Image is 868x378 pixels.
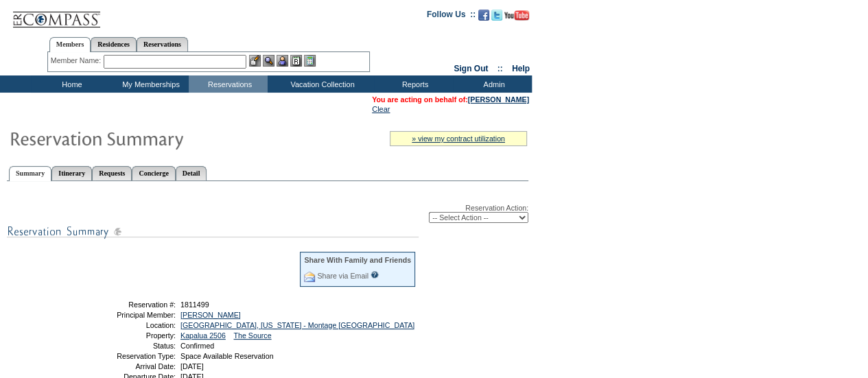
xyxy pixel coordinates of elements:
td: Vacation Collection [268,75,374,93]
a: Residences [91,37,137,51]
a: [PERSON_NAME] [180,311,241,319]
a: Summary [9,166,51,181]
td: Admin [453,75,532,93]
td: Reports [374,75,453,93]
a: [PERSON_NAME] [468,95,529,104]
img: Follow us on Twitter [491,10,502,21]
img: View [263,55,274,67]
a: Kapalua 2506 [180,331,226,340]
a: Members [49,37,91,52]
img: Reservations [290,55,302,67]
span: Space Available Reservation [180,352,273,360]
a: » view my contract utilization [412,134,505,143]
td: Arrival Date: [78,362,176,370]
span: [DATE] [180,362,204,370]
img: subTtlResSummary.gif [7,223,419,240]
a: Requests [92,166,132,180]
td: Reservation #: [78,300,176,309]
div: Reservation Action: [7,204,528,223]
a: Become our fan on Facebook [478,14,489,22]
a: Subscribe to our YouTube Channel [504,14,529,22]
div: Share With Family and Friends [304,256,411,264]
td: Location: [78,321,176,329]
a: Itinerary [51,166,92,180]
img: Subscribe to our YouTube Channel [504,10,529,21]
a: Follow us on Twitter [491,14,502,22]
img: Reservaton Summary [9,124,283,152]
td: Property: [78,331,176,340]
td: My Memberships [110,75,189,93]
td: Home [31,75,110,93]
a: Share via Email [317,272,368,280]
td: Status: [78,342,176,350]
a: [GEOGRAPHIC_DATA], [US_STATE] - Montage [GEOGRAPHIC_DATA] [180,321,414,329]
a: Concierge [132,166,175,180]
a: Sign Out [454,64,488,73]
span: 1811499 [180,300,209,309]
td: Reservations [189,75,268,93]
td: Follow Us :: [427,8,476,25]
input: What is this? [371,271,379,279]
a: Reservations [137,37,188,51]
a: Clear [372,105,390,113]
a: Help [512,64,530,73]
div: Member Name: [51,55,104,67]
span: :: [497,64,503,73]
a: Detail [176,166,207,180]
img: b_calculator.gif [304,55,316,67]
td: Principal Member: [78,311,176,319]
td: Reservation Type: [78,352,176,360]
img: Become our fan on Facebook [478,10,489,21]
a: The Source [233,331,271,340]
span: You are acting on behalf of: [372,95,529,104]
span: Confirmed [180,342,214,350]
img: Impersonate [277,55,288,67]
img: b_edit.gif [249,55,261,67]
